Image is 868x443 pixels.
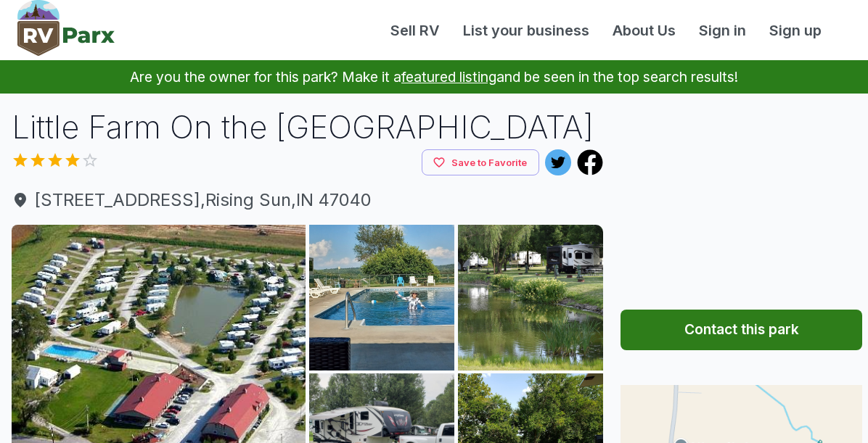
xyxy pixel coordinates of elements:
[422,149,539,176] button: Save to Favorite
[17,60,851,94] p: Are you the owner for this park? Make it a and be seen in the top search results!
[12,105,603,149] h1: Little Farm On the [GEOGRAPHIC_DATA]
[12,187,603,213] a: [STREET_ADDRESS],Rising Sun,IN 47040
[621,310,862,350] button: Contact this park
[451,20,601,41] a: List your business
[12,187,603,213] span: [STREET_ADDRESS] , Rising Sun , IN 47040
[601,20,687,41] a: About Us
[401,68,496,86] a: featured listing
[687,20,758,41] a: Sign in
[309,225,454,370] img: AAcXr8p8Yv9C9V6KCz5AxJQWf1o2ULpnoNZeDSGMxq1vkfp6HINSCUHxW-2EOl1Aejtr6hU0HfNjJWSgqi1JmV-xshXOKL5um...
[458,225,603,370] img: AAcXr8oYU55kq7jmdoR74WuCa5p2JsK7p0jFEVLUk7mgWdgLIdXb7-o8RdbmGJe9p8yx7hzt4tN1ubxe2MkGmwS_qObPz6UXA...
[621,105,862,286] iframe: Advertisement
[758,20,833,41] a: Sign up
[379,20,451,41] a: Sell RV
